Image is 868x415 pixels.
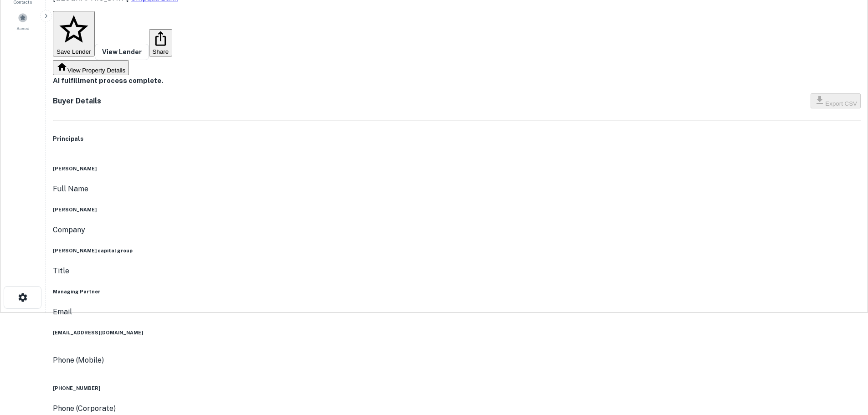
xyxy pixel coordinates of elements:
[53,11,95,56] button: Save Lender
[53,206,861,213] h6: [PERSON_NAME]
[53,165,861,172] h6: [PERSON_NAME]
[822,342,868,386] iframe: Chat Widget
[95,44,149,60] a: View Lender
[53,266,861,277] p: Title
[53,403,861,414] p: Phone (Corporate)
[53,96,101,107] h4: Buyer Details
[53,134,83,143] h5: Principals
[149,29,173,56] button: Share
[53,225,861,236] p: Company
[53,247,861,254] h6: [PERSON_NAME] capital group
[53,384,861,392] h6: [PHONE_NUMBER]
[53,60,129,75] button: View Property Details
[53,288,861,295] h6: Managing Partner
[53,355,104,366] p: Phone (Mobile)
[53,184,861,195] p: Full Name
[811,93,861,108] button: Export CSV
[53,329,861,336] h6: [EMAIL_ADDRESS][DOMAIN_NAME]
[53,307,861,318] p: Email
[3,9,43,34] a: Saved
[53,76,861,86] h6: AI fulfillment process complete.
[16,25,30,32] span: Saved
